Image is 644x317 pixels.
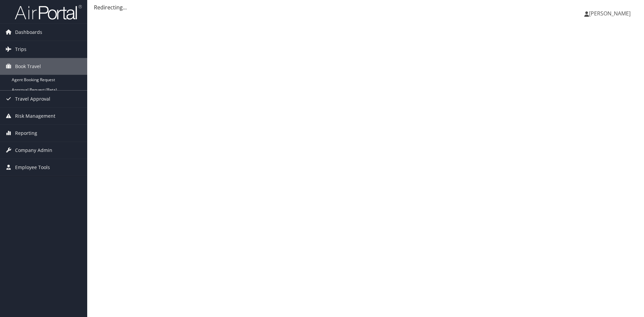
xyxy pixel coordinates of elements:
span: Dashboards [15,24,42,41]
span: Risk Management [15,108,55,124]
span: Travel Approval [15,91,50,107]
span: Company Admin [15,142,52,159]
img: airportal-logo.png [15,4,82,20]
span: Trips [15,41,26,58]
a: [PERSON_NAME] [584,3,637,23]
span: Reporting [15,125,37,142]
span: Employee Tools [15,159,50,176]
div: Redirecting... [94,3,637,11]
span: [PERSON_NAME] [589,10,631,17]
span: Book Travel [15,58,41,75]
